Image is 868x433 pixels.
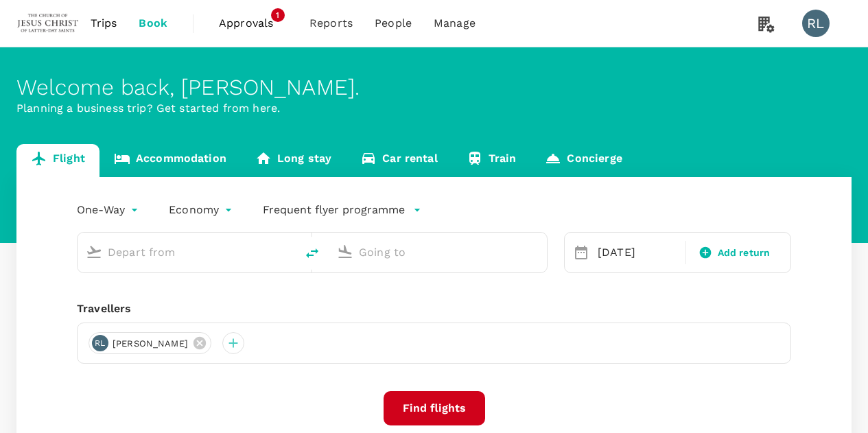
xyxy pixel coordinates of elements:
[16,100,852,117] p: Planning a business trip? Get started from here.
[241,144,346,177] a: Long stay
[271,8,285,22] span: 1
[359,242,518,263] input: Going to
[263,202,405,218] p: Frequent flyer programme
[77,301,791,317] div: Travellers
[139,15,167,32] span: Book
[434,15,476,32] span: Manage
[219,15,288,32] span: Approvals
[77,199,141,221] div: One-Way
[16,8,80,38] img: The Malaysian Church of Jesus Christ of Latter-day Saints
[169,199,235,221] div: Economy
[296,237,329,270] button: delete
[89,332,211,354] div: RL[PERSON_NAME]
[537,250,540,253] button: Open
[263,202,421,218] button: Frequent flyer programme
[286,250,289,253] button: Open
[530,144,636,177] a: Concierge
[16,144,99,177] a: Flight
[309,15,353,32] span: Reports
[346,144,452,177] a: Car rental
[452,144,531,177] a: Train
[592,239,683,266] div: [DATE]
[718,246,771,260] span: Add return
[104,337,196,351] span: [PERSON_NAME]
[92,335,108,351] div: RL
[375,15,412,32] span: People
[802,10,830,37] div: RL
[16,75,852,100] div: Welcome back , [PERSON_NAME] .
[108,242,267,263] input: Depart from
[91,15,117,32] span: Trips
[99,144,241,177] a: Accommodation
[384,391,485,425] button: Find flights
